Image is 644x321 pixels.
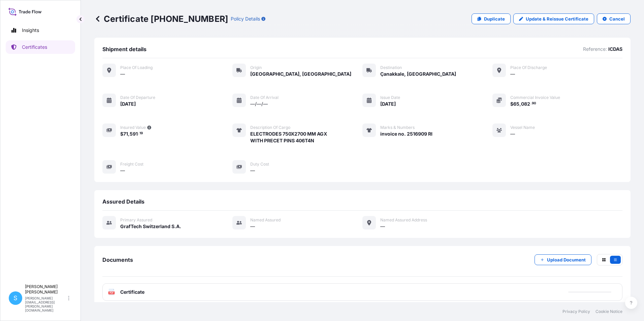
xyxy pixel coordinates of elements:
text: PDF [109,292,114,294]
p: Update & Reissue Certificate [526,15,588,22]
span: . [530,102,532,105]
p: Upload Document [547,256,586,263]
p: Certificates [22,44,47,50]
span: Commercial Invoice Value [510,95,560,100]
p: ICDAS [608,46,622,52]
span: — [250,223,255,230]
span: 65 [513,102,519,106]
span: 71 [123,132,128,136]
span: Place of discharge [510,65,547,70]
p: Policy Details [231,15,260,22]
span: Named Assured Address [380,217,427,223]
span: Issue Date [380,95,400,100]
span: Date of departure [120,95,155,100]
span: invoice no. 2516909 RI [380,131,432,137]
span: , [519,102,521,106]
a: Duplicate [472,13,511,24]
span: Certificate [120,289,144,295]
span: GrafTech Switzerland S.A. [120,223,181,230]
span: Origin [250,65,262,70]
span: 082 [521,102,530,106]
span: Vessel Name [510,125,535,130]
span: ELECTRODES 750X2700 MM AGX WITH PRECET PINS 406T4N [250,131,327,144]
span: Primary assured [120,217,152,223]
p: Certificate [PHONE_NUMBER] [94,13,228,24]
span: Shipment details [102,46,147,52]
span: Place of Loading [120,65,153,70]
p: [PERSON_NAME] [PERSON_NAME] [25,284,67,295]
span: — [510,131,515,137]
span: Date of arrival [250,95,279,100]
span: Named Assured [250,217,281,223]
span: Insured Value [120,125,146,130]
span: — [120,167,125,174]
a: Cookie Notice [595,309,622,314]
span: Çanakkale, [GEOGRAPHIC_DATA] [380,71,456,77]
a: Privacy Policy [562,309,590,314]
p: Cancel [609,15,625,22]
span: [GEOGRAPHIC_DATA], [GEOGRAPHIC_DATA] [250,71,351,77]
span: 19 [139,132,143,135]
p: Reference: [583,46,607,52]
span: — [120,71,125,77]
p: [PERSON_NAME][EMAIL_ADDRESS][PERSON_NAME][DOMAIN_NAME] [25,296,67,312]
span: Description of cargo [250,125,290,130]
p: Duplicate [484,15,505,22]
span: Assured Details [102,198,144,205]
span: — [510,71,515,77]
span: —/—/— [250,101,268,107]
button: Cancel [597,13,631,24]
span: Marks & Numbers [380,125,415,130]
span: $ [120,132,123,136]
span: 90 [532,102,536,105]
span: . [138,132,139,135]
span: — [380,223,385,230]
span: S [13,295,18,301]
a: Insights [6,24,75,37]
span: — [250,167,255,174]
span: [DATE] [120,101,136,107]
span: Duty Cost [250,162,269,167]
span: Destination [380,65,402,70]
span: Documents [102,256,133,263]
button: Upload Document [535,254,591,265]
span: [DATE] [380,101,396,107]
span: 591 [130,132,138,136]
span: $ [510,102,513,106]
a: Certificates [6,40,75,54]
span: Freight Cost [120,162,143,167]
span: , [128,132,130,136]
a: Update & Reissue Certificate [513,13,594,24]
p: Insights [22,27,39,34]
